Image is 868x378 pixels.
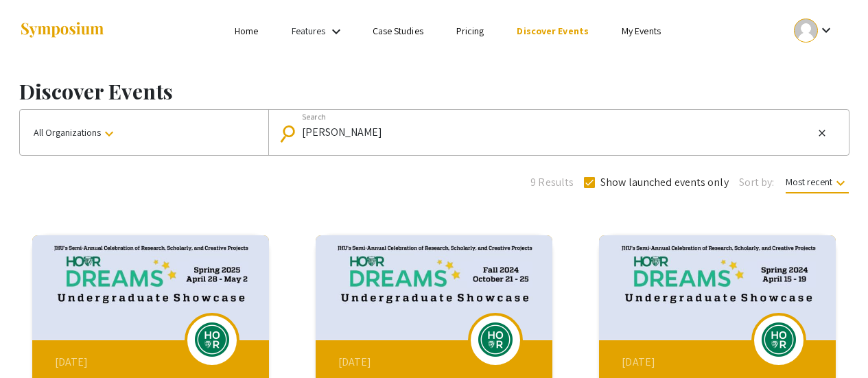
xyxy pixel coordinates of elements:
mat-icon: Expand Features list [328,23,344,40]
div: [DATE] [622,354,817,370]
img: dreams-spring-2024_eventCoverPhoto_ffb700__thumb.jpg [599,235,836,340]
span: Show launched events only [600,174,729,191]
button: Expand account dropdown [779,15,849,46]
mat-icon: keyboard_arrow_down [101,126,117,142]
iframe: Chat [810,316,858,368]
mat-icon: Expand account dropdown [818,22,834,38]
h1: Discover Events [19,79,849,104]
a: Pricing [456,25,484,37]
input: Looking for something specific? [302,126,814,139]
mat-icon: Search [281,121,301,145]
img: dreams-spring-2025_eventLogo_7b54a7_.png [191,322,233,357]
div: [DATE] [338,354,533,370]
a: Discover Events [517,25,589,37]
button: All Organizations [20,110,268,155]
a: Home [235,25,258,37]
img: dreams-spring-2024_eventLogo_346f6f_.png [758,322,799,357]
mat-icon: keyboard_arrow_down [832,175,849,191]
a: Features [292,25,326,37]
img: dreams-fall-2024_eventLogo_ff6658_.png [475,322,516,357]
a: My Events [622,25,661,37]
div: [DATE] [55,354,250,370]
img: Symposium by ForagerOne [19,21,105,40]
span: 9 Results [530,174,574,191]
span: All Organizations [34,126,117,139]
mat-icon: close [817,127,828,139]
span: Most recent [786,176,849,193]
a: Case Studies [373,25,423,37]
img: dreams-fall-2024_eventCoverPhoto_0caa39__thumb.jpg [316,235,552,340]
button: Clear [814,125,830,141]
img: dreams-spring-2025_eventCoverPhoto_df4d26__thumb.jpg [32,235,269,340]
span: Sort by: [739,174,775,191]
button: Most recent [775,169,860,194]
